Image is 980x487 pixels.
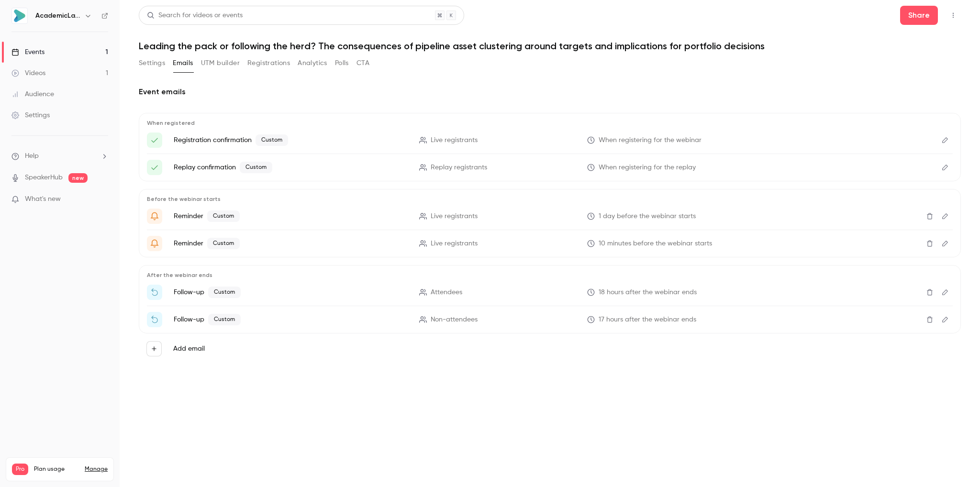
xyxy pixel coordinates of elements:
[85,465,108,473] a: Manage
[147,312,953,327] li: Watch the replay of {{ event_name }}
[599,239,712,249] span: 10 minutes before the webinar starts
[922,209,937,224] button: Delete
[937,133,953,148] button: Edit
[937,160,953,175] button: Edit
[11,89,54,99] div: Audience
[174,210,408,222] p: Reminder
[900,6,938,25] button: Share
[208,287,241,298] span: Custom
[599,211,696,221] span: 1 day before the webinar starts
[431,315,478,325] span: Non-attendees
[599,135,702,145] span: When registering for the webinar
[431,163,487,173] span: Replay registrants
[937,285,953,300] button: Edit
[25,151,39,161] span: Help
[147,236,953,251] li: {{ event_name }} is about to go live
[147,271,953,279] p: After the webinar ends
[173,55,193,71] button: Emails
[431,239,478,249] span: Live registrants
[256,134,288,146] span: Custom
[201,55,240,71] button: UTM builder
[174,238,408,249] p: Reminder
[937,209,953,224] button: Edit
[97,195,108,204] iframe: Noticeable Trigger
[599,163,696,173] span: When registering for the replay
[35,11,80,21] h6: AcademicLabs
[431,211,478,221] span: Live registrants
[139,55,165,71] button: Settings
[11,151,108,161] li: help-dropdown-opener
[922,236,937,251] button: Delete
[208,314,241,325] span: Custom
[173,344,205,354] label: Add email
[174,314,408,325] p: Follow-up
[139,40,961,52] h1: Leading the pack or following the herd? The consequences of pipeline asset clustering around targ...
[240,162,272,173] span: Custom
[11,47,45,57] div: Events
[922,312,937,327] button: Delete
[11,68,45,78] div: Videos
[207,210,240,222] span: Custom
[207,238,240,249] span: Custom
[147,11,243,21] div: Search for videos or events
[174,287,408,298] p: Follow-up
[298,55,327,71] button: Analytics
[174,162,408,173] p: Replay confirmation
[139,86,961,98] h2: Event emails
[68,173,88,183] span: new
[922,285,937,300] button: Delete
[335,55,349,71] button: Polls
[147,209,953,224] li: Get Ready for '{{ event_name }}' tomorrow!
[12,464,28,475] span: Pro
[12,8,27,23] img: AcademicLabs
[937,312,953,327] button: Edit
[356,55,369,71] button: CTA
[937,236,953,251] button: Edit
[147,133,953,148] li: Here's your access link to {{ event_name }}!
[34,465,79,473] span: Plan usage
[431,135,478,145] span: Live registrants
[147,119,953,127] p: When registered
[174,134,408,146] p: Registration confirmation
[247,55,290,71] button: Registrations
[11,111,50,120] div: Settings
[25,173,63,183] a: SpeakerHub
[599,315,696,325] span: 17 hours after the webinar ends
[431,288,462,298] span: Attendees
[599,288,697,298] span: 18 hours after the webinar ends
[25,194,61,204] span: What's new
[147,160,953,175] li: Here's your access link to {{ event_name }}!
[147,195,953,203] p: Before the webinar starts
[147,285,953,300] li: Your gift from Mark for attending {{ event_name }}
